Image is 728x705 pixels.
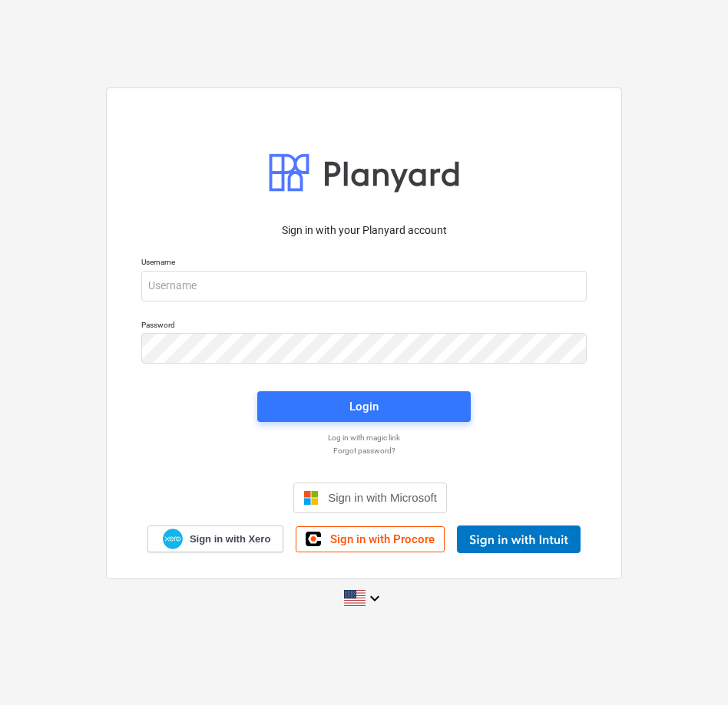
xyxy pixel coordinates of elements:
[141,222,587,239] p: Sign in with your Planyard account
[141,257,587,270] p: Username
[303,490,319,506] img: Microsoft logo
[296,526,445,552] a: Sign in with Procore
[330,532,435,546] span: Sign in with Procore
[134,446,594,456] a: Forgot password?
[134,433,594,443] a: Log in with magic link
[163,529,183,549] img: Xero logo
[366,589,384,608] i: keyboard_arrow_down
[328,491,437,504] span: Sign in with Microsoft
[349,397,379,417] div: Login
[190,532,270,546] span: Sign in with Xero
[141,271,587,301] input: Username
[141,320,587,333] p: Password
[257,391,471,422] button: Login
[147,525,284,552] a: Sign in with Xero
